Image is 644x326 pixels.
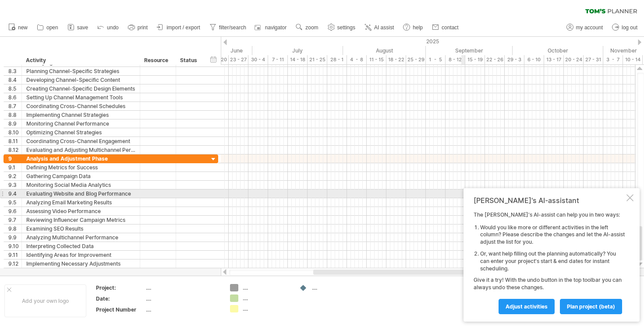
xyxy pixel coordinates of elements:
div: Project: [96,284,144,291]
div: Examining SEO Results [26,224,135,233]
span: contact [442,25,459,31]
div: 4 - 8 [347,55,367,64]
div: .... [243,294,290,302]
div: Reviewing Influencer Campaign Metrics [26,216,135,224]
div: 28 - 1 [327,55,347,64]
div: .... [312,284,360,291]
a: open [35,22,61,33]
div: 9.8 [8,224,21,233]
div: Defining Metrics for Success [26,163,135,172]
div: .... [243,284,290,291]
span: new [18,25,28,31]
a: zoom [294,22,321,33]
a: Adjust activities [499,299,555,314]
div: Analysis and Adjustment Phase [26,154,135,163]
div: Monitoring Channel Performance [26,119,135,128]
div: 8.9 [8,119,21,128]
span: Adjust activities [506,303,548,310]
span: import / export [166,25,200,31]
span: AI assist [374,25,394,31]
a: undo [95,22,121,33]
div: 23 - 27 [229,55,248,64]
div: 8.6 [8,93,21,102]
div: 30 - 4 [248,55,268,64]
div: 14 - 18 [288,55,308,64]
div: 9.5 [8,198,21,207]
a: my account [564,22,605,33]
div: 11 - 15 [367,55,386,64]
div: .... [146,284,219,291]
div: Coordinating Cross-Channel Schedules [26,102,135,110]
div: 18 - 22 [386,55,406,64]
li: Would you like more or different activities in the left column? Please describe the changes and l... [480,224,625,246]
div: Status [180,56,199,65]
div: August 2025 [343,46,426,55]
div: Evaluating and Adjusting Multichannel Performance [26,146,135,154]
div: Resource [144,56,171,65]
div: 8.7 [8,102,21,110]
a: contact [430,22,461,33]
div: 9.1 [8,163,21,172]
div: 27 - 31 [584,55,603,64]
span: save [77,25,88,31]
div: .... [243,305,290,312]
div: 9.2 [8,172,21,180]
div: 15 - 19 [465,55,485,64]
div: 29 - 3 [505,55,524,64]
span: help [413,25,423,31]
div: Evaluating Website and Blog Performance [26,189,135,198]
span: my account [576,25,603,31]
span: undo [107,25,119,31]
a: save [65,22,91,33]
div: 8.10 [8,128,21,137]
div: 8.3 [8,67,21,75]
div: 8 - 12 [446,55,465,64]
span: print [138,25,148,31]
a: filter/search [207,22,249,33]
div: Planning Channel-Specific Strategies [26,67,135,75]
a: import / export [155,22,203,33]
div: Optimizing Channel Strategies [26,128,135,137]
a: new [6,22,30,33]
div: 9.4 [8,189,21,198]
div: Assessing Video Performance [26,207,135,215]
div: July 2025 [252,46,343,55]
div: 25 - 29 [406,55,426,64]
a: log out [610,22,640,33]
span: zoom [305,25,318,31]
div: 21 - 25 [308,55,327,64]
div: Project Number [96,306,144,313]
div: 9.10 [8,242,21,250]
div: 8.8 [8,111,21,119]
div: 7 - 11 [268,55,288,64]
div: Implementing Necessary Adjustments [26,259,135,268]
div: 6 - 10 [524,55,544,64]
div: 13 - 17 [544,55,564,64]
div: Identifying Areas for Improvement [26,251,135,259]
a: settings [326,22,358,33]
div: Setting Up Channel Management Tools [26,93,135,102]
div: Creating Channel-Specific Design Elements [26,84,135,93]
span: open [46,25,58,31]
a: navigator [253,22,289,33]
div: Implementing Channel Strategies [26,111,135,119]
div: Analyzing Multichannel Performance [26,233,135,242]
div: 8.4 [8,76,21,84]
div: 3 - 7 [603,55,623,64]
a: help [401,22,425,33]
div: Date: [96,295,144,302]
div: 9 [8,154,21,163]
div: 9.11 [8,251,21,259]
div: 1 - 5 [426,55,446,64]
div: Gathering Campaign Data [26,172,135,180]
div: 10 - 14 [623,55,643,64]
a: print [126,22,150,33]
div: 8.5 [8,84,21,93]
div: [PERSON_NAME]'s AI-assistant [474,196,625,205]
div: 9.9 [8,233,21,242]
div: Analyzing Email Marketing Results [26,198,135,207]
span: filter/search [219,25,246,31]
a: AI assist [362,22,396,33]
li: Or, want help filling out the planning automatically? You can enter your project's start & end da... [480,250,625,272]
span: settings [337,25,355,31]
